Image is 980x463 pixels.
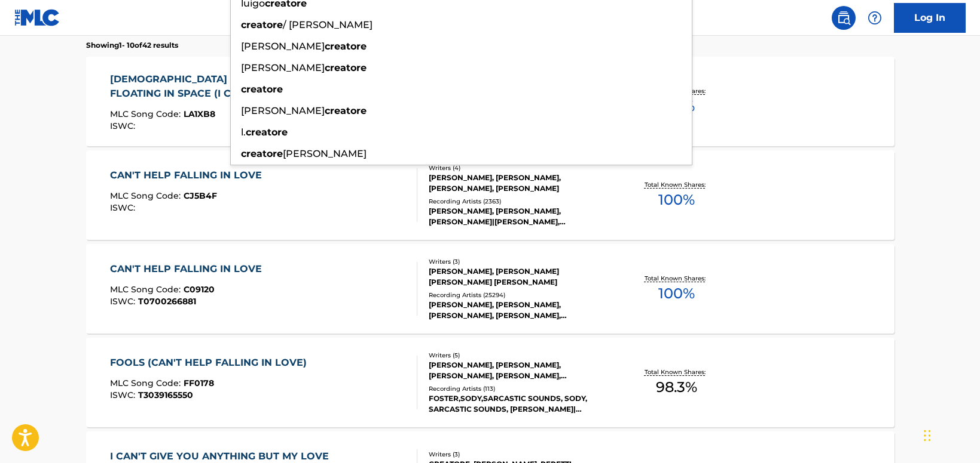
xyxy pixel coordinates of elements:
[325,41,367,52] strong: creatore
[110,284,184,295] span: MLC Song Code :
[836,11,851,25] img: search
[138,296,196,307] span: T0700266881
[86,40,178,51] p: Showing 1 - 10 of 42 results
[241,148,283,159] strong: creatore
[110,202,138,213] span: ISWC :
[241,84,283,95] strong: creatore
[429,351,609,360] div: Writers ( 5 )
[184,378,214,388] span: FF0178
[658,189,695,211] span: 100 %
[429,163,609,172] div: Writers ( 4 )
[241,105,325,116] span: [PERSON_NAME]
[110,168,268,183] div: CAN'T HELP FALLING IN LOVE
[86,244,894,334] a: CAN'T HELP FALLING IN LOVEMLC Song Code:C09120ISWC:T0700266881Writers (3)[PERSON_NAME], [PERSON_N...
[110,378,184,388] span: MLC Song Code :
[429,300,609,321] div: [PERSON_NAME], [PERSON_NAME], [PERSON_NAME], [PERSON_NAME], [PERSON_NAME]
[429,384,609,393] div: Recording Artists ( 113 )
[429,197,609,206] div: Recording Artists ( 2363 )
[86,338,894,427] a: FOOLS (CAN'T HELP FALLING IN LOVE)MLC Song Code:FF0178ISWC:T3039165550Writers (5)[PERSON_NAME], [...
[241,62,325,73] span: [PERSON_NAME]
[110,390,138,400] span: ISWC :
[110,72,407,101] div: [DEMOGRAPHIC_DATA] AND GENTLEMEN WE ARE FLOATING IN SPACE (I CAN'T HELP FALLING IN LOVE)
[283,148,367,159] span: [PERSON_NAME]
[325,62,367,73] strong: creatore
[241,19,283,30] strong: creatore
[110,190,184,201] span: MLC Song Code :
[184,284,215,295] span: C09120
[14,9,60,26] img: MLC Logo
[429,266,609,288] div: [PERSON_NAME], [PERSON_NAME] [PERSON_NAME] [PERSON_NAME]
[283,19,373,30] span: / [PERSON_NAME]
[325,105,367,116] strong: creatore
[920,406,980,463] iframe: Chat Widget
[863,6,887,30] div: Help
[110,109,184,119] span: MLC Song Code :
[184,190,217,201] span: CJ5B4F
[86,57,894,146] a: [DEMOGRAPHIC_DATA] AND GENTLEMEN WE ARE FLOATING IN SPACE (I CAN'T HELP FALLING IN LOVE)MLC Song ...
[184,109,215,119] span: LA1XB8
[429,206,609,227] div: [PERSON_NAME], [PERSON_NAME], [PERSON_NAME]|[PERSON_NAME], [PERSON_NAME], [PERSON_NAME]
[894,3,966,33] a: Log In
[429,393,609,415] div: FOSTER,SODY,SARCASTIC SOUNDS, SODY, SARCASTIC SOUNDS, [PERSON_NAME]|[PERSON_NAME]|SARCASTIC SOUND...
[645,180,709,189] p: Total Known Shares:
[241,126,246,138] span: l.
[246,126,288,138] strong: creatore
[656,376,697,398] span: 98.3 %
[241,41,325,52] span: [PERSON_NAME]
[868,11,882,25] img: help
[645,368,709,376] p: Total Known Shares:
[658,283,695,304] span: 100 %
[924,418,931,453] div: Drag
[110,121,138,131] span: ISWC :
[429,291,609,300] div: Recording Artists ( 25294 )
[138,390,193,400] span: T3039165550
[645,274,709,283] p: Total Known Shares:
[110,262,268,276] div: CAN'T HELP FALLING IN LOVE
[429,360,609,381] div: [PERSON_NAME], [PERSON_NAME], [PERSON_NAME], [PERSON_NAME], [PERSON_NAME] [PERSON_NAME]
[110,296,138,307] span: ISWC :
[86,150,894,240] a: CAN'T HELP FALLING IN LOVEMLC Song Code:CJ5B4FISWC:Writers (4)[PERSON_NAME], [PERSON_NAME], [PERS...
[832,6,856,30] a: Public Search
[429,172,609,194] div: [PERSON_NAME], [PERSON_NAME], [PERSON_NAME], [PERSON_NAME]
[429,450,609,459] div: Writers ( 3 )
[429,257,609,266] div: Writers ( 3 )
[110,356,313,370] div: FOOLS (CAN'T HELP FALLING IN LOVE)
